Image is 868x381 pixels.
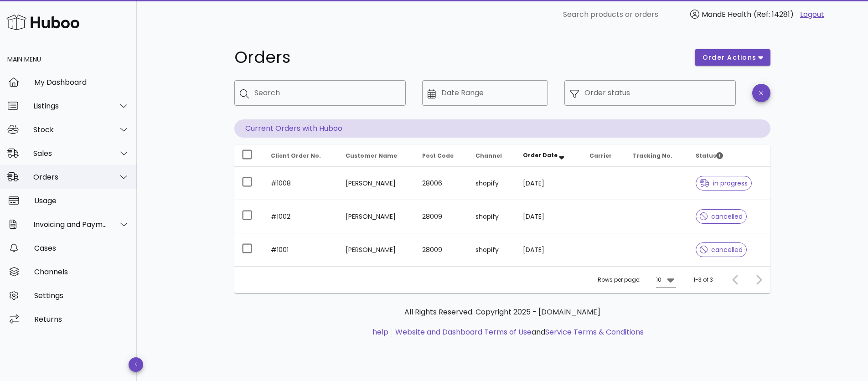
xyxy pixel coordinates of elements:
[234,119,770,138] p: Current Orders with Huboo
[589,152,612,160] span: Carrier
[263,233,338,266] td: #1001
[516,145,582,167] th: Order Date: Sorted descending. Activate to remove sorting.
[656,273,676,287] div: 10Rows per page:
[700,180,748,186] span: in progress
[33,102,108,110] div: Listings
[693,276,713,284] div: 1-3 of 3
[33,173,108,181] div: Orders
[625,145,688,167] th: Tracking No.
[754,9,794,20] span: (Ref: 14281)
[372,327,388,337] a: help
[468,145,516,167] th: Channel
[516,200,582,233] td: [DATE]
[338,167,415,200] td: [PERSON_NAME]
[468,167,516,200] td: shopify
[468,200,516,233] td: shopify
[702,53,757,62] span: order actions
[263,167,338,200] td: #1008
[632,152,672,160] span: Tracking No.
[695,49,770,66] button: order actions
[34,268,129,276] div: Channels
[516,233,582,266] td: [DATE]
[338,233,415,266] td: [PERSON_NAME]
[33,149,108,158] div: Sales
[346,152,397,160] span: Customer Name
[700,213,743,220] span: cancelled
[523,151,558,159] span: Order Date
[395,327,532,337] a: Website and Dashboard Terms of Use
[33,220,108,229] div: Invoicing and Payments
[6,12,79,32] img: Huboo Logo
[263,200,338,233] td: #1002
[415,167,468,200] td: 28006
[34,78,129,87] div: My Dashboard
[263,145,338,167] th: Client Order No.
[34,196,129,205] div: Usage
[475,152,502,160] span: Channel
[598,267,676,293] div: Rows per page:
[242,307,763,318] p: All Rights Reserved. Copyright 2025 - [DOMAIN_NAME]
[422,152,454,160] span: Post Code
[234,49,684,66] h1: Orders
[338,145,415,167] th: Customer Name
[338,200,415,233] td: [PERSON_NAME]
[468,233,516,266] td: shopify
[415,145,468,167] th: Post Code
[34,291,129,300] div: Settings
[34,244,129,252] div: Cases
[688,145,770,167] th: Status
[656,276,661,284] div: 10
[392,327,644,338] li: and
[800,9,824,20] a: Logout
[415,200,468,233] td: 28009
[415,233,468,266] td: 28009
[696,152,723,160] span: Status
[545,327,644,337] a: Service Terms & Conditions
[700,247,743,253] span: cancelled
[702,9,751,20] span: MandE Health
[33,125,108,134] div: Stock
[582,145,625,167] th: Carrier
[271,152,321,160] span: Client Order No.
[34,315,129,324] div: Returns
[516,167,582,200] td: [DATE]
